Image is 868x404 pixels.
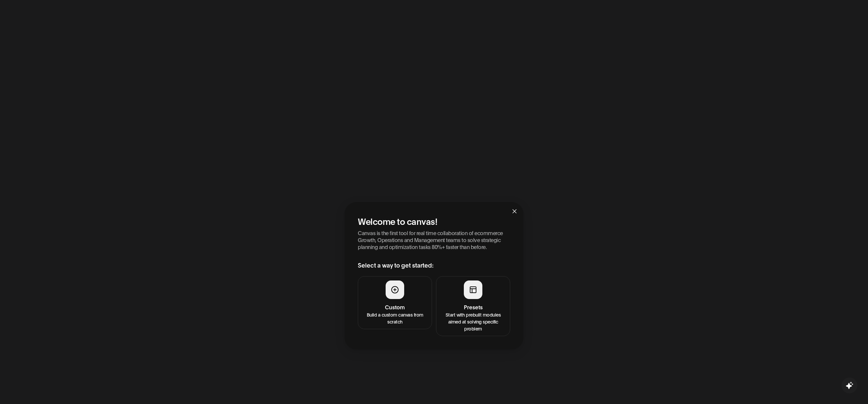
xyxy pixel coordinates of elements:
h2: Welcome to canvas! [358,215,510,227]
button: CustomBuild a custom canvas from scratch [358,276,432,329]
h3: Select a way to get started: [358,261,510,270]
button: PresetsStart with prebuilt modules aimed at solving specific problem [436,276,510,336]
p: Canvas is the first tool for real time collaboration of ecommerce Growth, Operations and Manageme... [358,229,510,250]
span: close [512,209,517,214]
h4: Custom [362,303,428,311]
p: Start with prebuilt modules aimed at solving specific problem [440,311,506,332]
button: Close [506,202,523,220]
p: Build a custom canvas from scratch [362,311,428,325]
h4: Presets [440,303,506,311]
